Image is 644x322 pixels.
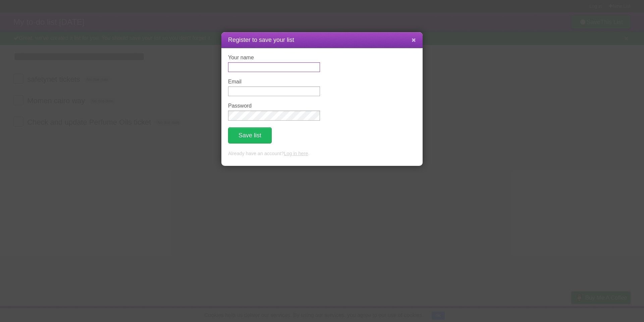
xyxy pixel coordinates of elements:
[228,127,272,143] button: Save list
[228,36,416,45] h1: Register to save your list
[228,79,320,85] label: Email
[284,151,308,156] a: Log in here
[228,55,320,61] label: Your name
[228,150,416,157] p: Already have an account? .
[228,103,320,109] label: Password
